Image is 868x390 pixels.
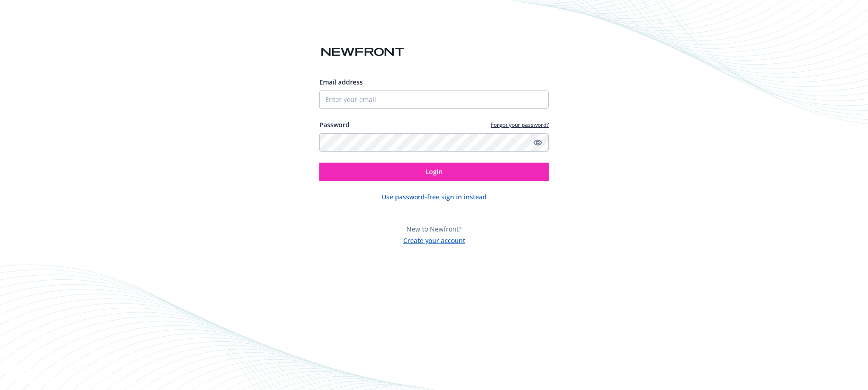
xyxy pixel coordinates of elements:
button: Use password-free sign in instead [382,192,487,202]
span: Email address [319,78,363,86]
input: Enter your password [319,133,549,152]
input: Enter your email [319,90,549,109]
button: Create your account [403,234,465,245]
span: New to Newfront? [406,225,462,233]
span: Login [425,167,443,176]
a: Forgot your password? [491,121,549,129]
a: Show password [532,137,543,148]
img: Newfront logo [319,44,406,60]
button: Login [319,163,549,181]
label: Password [319,120,350,130]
